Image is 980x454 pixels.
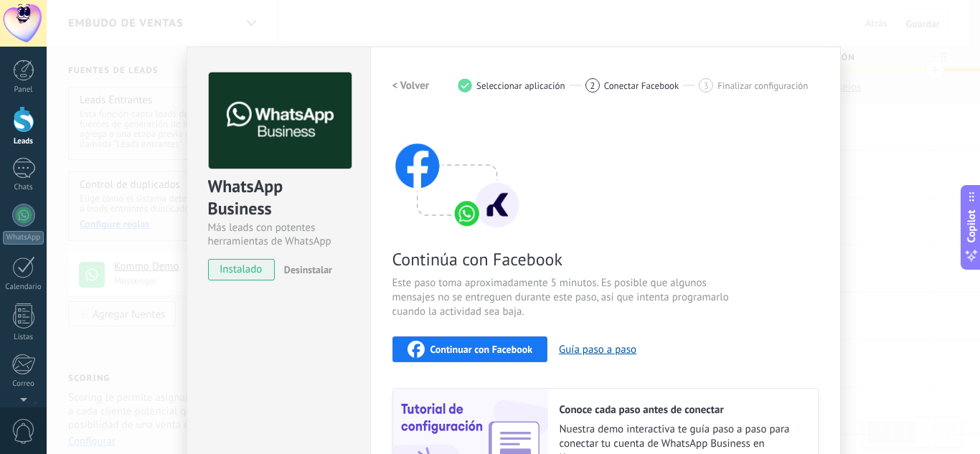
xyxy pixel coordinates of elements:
[392,79,430,93] h2: < Volver
[717,80,808,91] span: Finalizar configuración
[704,80,709,92] span: 3
[3,85,44,95] div: Panel
[208,175,349,221] div: WhatsApp Business
[284,263,332,276] span: Desinstalar
[209,259,274,280] span: instalado
[209,72,352,169] img: logo_main.png
[559,343,636,356] button: Guía paso a paso
[430,344,533,354] span: Continuar con Facebook
[278,259,332,280] button: Desinstalar
[3,231,44,245] div: WhatsApp
[392,115,522,230] img: connect with facebook
[3,379,44,389] div: Correo
[392,336,548,362] button: Continuar con Facebook
[3,283,44,292] div: Calendario
[3,333,44,342] div: Listas
[3,137,44,146] div: Leads
[560,403,804,417] h2: Conoce cada paso antes de conectar
[392,248,734,270] span: Continúa con Facebook
[392,72,430,98] button: < Volver
[964,209,979,242] span: Copilot
[604,80,679,91] span: Conectar Facebook
[392,276,734,319] span: Este paso toma aproximadamente 5 minutos. Es posible que algunos mensajes no se entreguen durante...
[476,80,565,91] span: Seleccionar aplicación
[590,80,595,92] span: 2
[208,221,349,248] div: Más leads con potentes herramientas de WhatsApp
[3,183,44,192] div: Chats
